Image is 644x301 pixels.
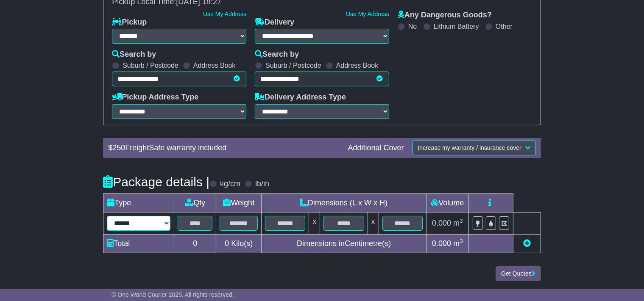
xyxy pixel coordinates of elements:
[418,144,521,151] span: Increase my warranty / insurance cover
[123,61,178,69] label: Suburb / Postcode
[336,61,379,69] label: Address Book
[432,239,451,248] span: 0.000
[262,234,427,253] td: Dimensions in Centimetre(s)
[460,218,463,224] sup: 3
[220,179,240,189] label: kg/cm
[434,22,479,30] label: Lithium Battery
[408,22,417,30] label: No
[174,234,216,253] td: 0
[112,93,198,102] label: Pickup Address Type
[368,212,379,234] td: x
[216,193,262,212] td: Weight
[216,234,262,253] td: Kilo(s)
[112,144,125,152] span: 250
[112,291,234,298] span: © One World Courier 2025. All rights reserved.
[255,179,269,189] label: lb/in
[432,219,451,227] span: 0.000
[346,11,389,17] a: Use My Address
[460,238,463,244] sup: 3
[255,18,294,27] label: Delivery
[265,61,321,69] label: Suburb / Postcode
[496,22,513,30] label: Other
[103,175,209,189] h4: Package details |
[255,93,346,102] label: Delivery Address Type
[255,50,299,59] label: Search by
[262,193,427,212] td: Dimensions (L x W x H)
[103,234,174,253] td: Total
[453,219,463,227] span: m
[496,266,541,281] button: Get Quotes
[193,61,236,69] label: Address Book
[225,239,229,248] span: 0
[453,239,463,248] span: m
[112,18,147,27] label: Pickup
[398,11,492,20] label: Any Dangerous Goods?
[523,239,531,248] a: Add new item
[344,144,408,153] div: Additional Cover
[426,193,468,212] td: Volume
[203,11,246,17] a: Use My Address
[174,193,216,212] td: Qty
[112,50,156,59] label: Search by
[104,144,343,153] div: $ FreightSafe warranty included
[413,141,536,155] button: Increase my warranty / insurance cover
[309,212,320,234] td: x
[103,193,174,212] td: Type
